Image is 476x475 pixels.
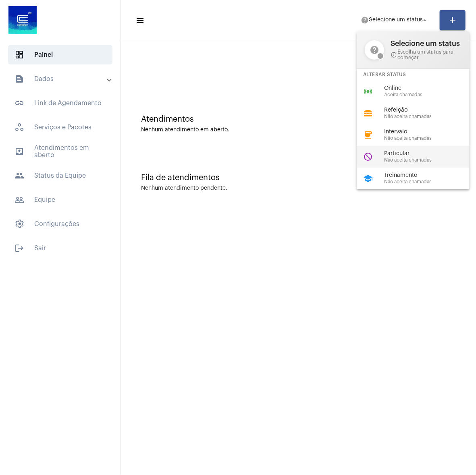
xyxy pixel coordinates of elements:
span: Não aceita chamadas [384,179,476,185]
mat-icon: coffee [363,130,373,140]
mat-icon: school [363,174,373,183]
span: Não aceita chamadas [384,136,476,141]
span: Refeição [384,107,476,113]
span: Selecione um status [391,39,461,48]
span: Aceita chamadas [384,92,476,97]
mat-icon: help [365,40,384,60]
span: Não aceita chamadas [384,158,476,163]
mat-icon: lunch_dining [363,108,373,118]
span: Escolha um status para começar [391,49,461,60]
span: Online [384,85,476,91]
span: Não aceita chamadas [384,114,476,119]
mat-icon: info_outline [391,52,396,58]
mat-icon: online_prediction [363,87,373,96]
span: Treinamento [384,172,476,178]
div: Alterar Status [357,69,470,81]
mat-icon: do_not_disturb [363,152,373,162]
span: Particular [384,151,476,157]
span: Intervalo [384,129,476,135]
